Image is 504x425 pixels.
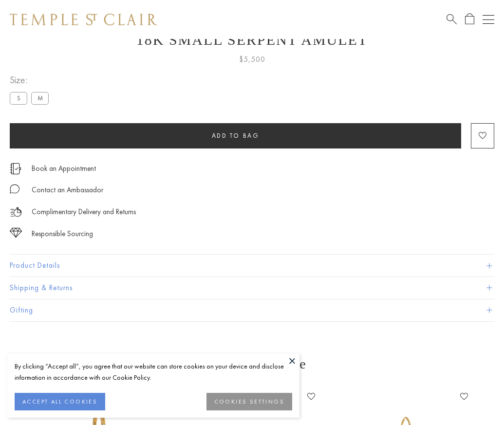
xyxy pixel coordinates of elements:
[10,255,494,277] button: Product Details
[15,361,292,383] div: By clicking “Accept all”, you agree that our website can store cookies on your device and disclos...
[10,184,19,194] img: MessageIcon-01_2.svg
[10,206,22,218] img: icon_delivery.svg
[10,72,53,88] span: Size:
[10,277,494,299] button: Shipping & Returns
[465,13,474,25] a: Open Shopping Bag
[32,163,96,174] a: Book an Appointment
[15,393,105,410] button: ACCEPT ALL COOKIES
[10,163,21,174] img: icon_appointment.svg
[239,53,265,66] span: $5,500
[10,92,27,104] label: S
[212,131,260,140] span: Add to bag
[31,92,49,104] label: M
[10,123,461,148] button: Add to bag
[206,393,292,410] button: COOKIES SETTINGS
[10,299,494,321] button: Gifting
[10,228,22,238] img: icon_sourcing.svg
[483,14,494,25] button: Open navigation
[32,206,136,218] p: Complimentary Delivery and Returns
[447,13,457,25] a: Search
[32,228,93,240] div: Responsible Sourcing
[10,14,157,25] img: Temple St. Clair
[10,32,494,48] h1: 18K Small Serpent Amulet
[32,184,103,196] div: Contact an Ambassador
